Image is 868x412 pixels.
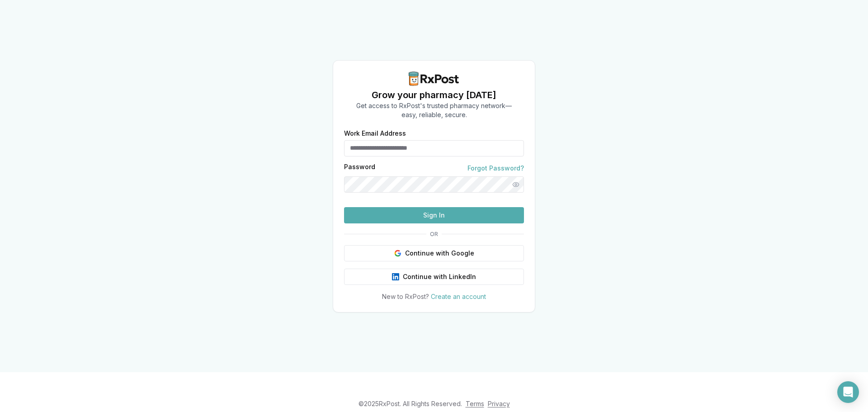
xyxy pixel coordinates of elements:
img: LinkedIn [392,273,399,280]
button: Continue with LinkedIn [344,269,524,285]
img: Google [394,250,401,257]
span: New to RxPost? [382,293,429,300]
label: Password [344,164,375,173]
a: Terms [466,400,484,407]
h1: Grow your pharmacy [DATE] [356,89,512,101]
button: Show password [508,176,524,193]
img: RxPost Logo [405,71,463,86]
p: Get access to RxPost's trusted pharmacy network— easy, reliable, secure. [356,101,512,119]
div: Open Intercom Messenger [837,381,859,403]
span: OR [426,231,442,238]
a: Forgot Password? [467,164,524,173]
a: Privacy [488,400,510,407]
a: Create an account [431,293,486,300]
button: Continue with Google [344,245,524,261]
label: Work Email Address [344,130,524,137]
button: Sign In [344,207,524,223]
